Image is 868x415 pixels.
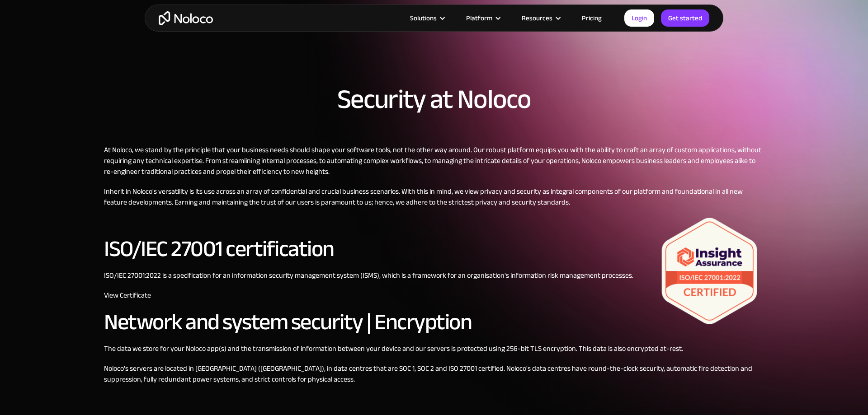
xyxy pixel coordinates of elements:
[104,343,764,354] p: The data we store for your Noloco app(s) and the transmission of information between your device ...
[661,9,709,27] a: Get started
[455,12,510,24] div: Platform
[571,12,613,24] a: Pricing
[104,186,764,208] p: Inherit in Noloco's versatility is its use across an array of confidential and crucial business s...
[410,12,437,24] div: Solutions
[337,86,531,113] h1: Security at Noloco
[104,289,151,302] a: View Certificate
[104,145,764,177] p: At Noloco, we stand by the principle that your business needs should shape your software tools, n...
[104,217,764,228] p: ‍
[104,270,764,281] p: ISO/IEC 27001:2022 is a specification for an information security management system (ISMS), which...
[510,12,571,24] div: Resources
[104,237,764,261] h2: ISO/IEC 27001 certification
[624,9,654,27] a: Login
[466,12,492,24] div: Platform
[104,310,764,334] h2: Network and system security | Encryption
[399,12,455,24] div: Solutions
[104,394,764,405] p: ‍
[522,12,552,24] div: Resources
[104,363,764,385] p: Noloco's servers are located in [GEOGRAPHIC_DATA] ([GEOGRAPHIC_DATA]), in data centres that are S...
[159,11,213,25] a: home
